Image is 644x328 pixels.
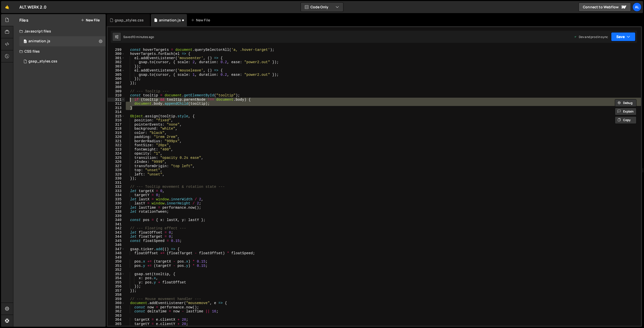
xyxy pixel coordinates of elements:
[108,77,125,81] div: 306
[108,110,125,114] div: 314
[108,264,125,268] div: 351
[108,293,125,297] div: 358
[108,106,125,110] div: 313
[301,3,343,12] button: Code Only
[108,297,125,301] div: 359
[108,260,125,264] div: 350
[108,276,125,280] div: 354
[615,116,636,124] button: Copy
[13,46,106,56] div: CSS files
[108,284,125,289] div: 356
[108,280,125,285] div: 355
[632,3,641,12] a: AL
[108,172,125,177] div: 329
[108,118,125,123] div: 316
[1,1,13,13] a: 🤙
[19,36,106,46] div: 14912/38821.js
[108,214,125,218] div: 339
[108,176,125,181] div: 330
[108,48,125,52] div: 299
[108,318,125,322] div: 364
[19,17,28,23] h2: Files
[108,152,125,156] div: 324
[108,127,125,131] div: 318
[108,314,125,318] div: 363
[108,185,125,189] div: 332
[615,108,636,115] button: Explain
[108,135,125,139] div: 320
[24,40,27,44] span: 0
[108,81,125,85] div: 307
[108,164,125,168] div: 327
[191,18,212,23] div: New File
[115,18,144,23] div: gsap_styles.css
[108,64,125,69] div: 303
[108,251,125,256] div: 348
[123,35,154,39] div: Saved
[108,93,125,98] div: 310
[108,309,125,314] div: 362
[108,114,125,119] div: 315
[108,239,125,243] div: 345
[108,60,125,64] div: 302
[108,181,125,185] div: 331
[28,39,50,44] div: animation.js
[615,99,636,107] button: Debug
[611,32,635,41] button: Save
[574,35,608,39] div: Dev and prod in sync
[108,301,125,305] div: 360
[132,35,154,39] div: 10 minutes ago
[108,235,125,239] div: 344
[108,52,125,56] div: 300
[159,18,181,23] div: animation.js
[108,289,125,293] div: 357
[108,272,125,276] div: 353
[108,231,125,235] div: 343
[108,148,125,152] div: 323
[108,256,125,260] div: 349
[108,210,125,214] div: 338
[108,218,125,222] div: 340
[108,189,125,193] div: 333
[108,102,125,106] div: 312
[13,26,106,36] div: Javascript files
[108,193,125,197] div: 334
[108,131,125,135] div: 319
[108,68,125,73] div: 304
[108,56,125,60] div: 301
[108,322,125,326] div: 365
[108,305,125,310] div: 361
[19,56,106,66] div: 14912/40509.css
[579,3,631,12] a: Connect to Webflow
[108,168,125,172] div: 328
[108,85,125,89] div: 308
[28,59,57,64] div: gsap_styles.css
[108,243,125,247] div: 346
[108,201,125,206] div: 336
[108,143,125,148] div: 322
[81,18,100,22] button: New File
[108,98,125,102] div: 311
[19,4,47,10] div: ALT.WERK 2.0
[108,156,125,160] div: 325
[108,160,125,164] div: 326
[108,123,125,127] div: 317
[108,139,125,143] div: 321
[108,206,125,210] div: 337
[108,222,125,227] div: 341
[108,226,125,231] div: 342
[108,268,125,272] div: 352
[108,89,125,94] div: 309
[108,73,125,77] div: 305
[108,247,125,251] div: 347
[108,197,125,202] div: 335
